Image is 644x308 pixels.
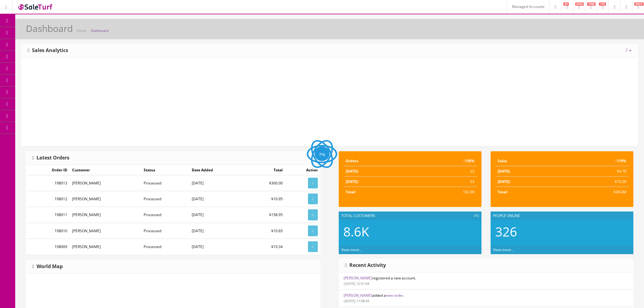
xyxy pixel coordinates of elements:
td: [DATE] [189,175,245,191]
h2: 326 [495,225,629,239]
td: Action [285,165,320,175]
strong: [DATE]: [346,169,359,174]
td: $300.00 [245,175,285,191]
h3: World Map [32,264,63,269]
td: $10.65 [245,223,285,239]
a: Home [77,28,86,33]
a: View [308,209,318,220]
div: People Online [491,212,633,220]
a: View more... [341,247,362,252]
span: 1769 [587,2,596,6]
td: Status [141,165,189,175]
td: Total [245,165,285,175]
td: 23 [411,166,477,177]
a: [PERSON_NAME] [344,275,372,281]
strong: [DATE]: [498,179,510,184]
span: 6734 [575,2,584,6]
td: -130% [411,156,477,166]
td: [PERSON_NAME] [70,223,141,239]
li: registered a new account. [339,272,633,290]
li: added a . [339,289,633,307]
h3: Recent Activity [345,263,386,268]
td: Customer [70,165,141,175]
small: [DATE] 11:08:43 [344,299,369,303]
small: [DATE] 12:51:04 [344,281,369,286]
td: 198013 [26,175,70,191]
span: 47 [563,2,569,6]
span: 115 [599,2,606,6]
h3: Sales Analytics [28,48,68,53]
td: Processed [141,191,189,207]
td: Processed [141,239,189,254]
td: Processed [141,223,189,239]
td: $158.95 [245,207,285,223]
td: 162.4K [411,187,477,197]
td: Sales [495,156,562,166]
td: [DATE] [189,239,245,254]
td: $19.34 [245,239,285,254]
td: Processed [141,207,189,223]
strong: [DATE]: [346,179,359,184]
a: View [308,226,318,236]
td: [PERSON_NAME] [70,239,141,254]
span: 0% [474,213,479,219]
strong: Total: [346,189,356,194]
a: View [308,178,318,188]
strong: Total: [498,189,508,194]
a: View [308,241,318,252]
strong: [DATE]: [498,169,510,174]
a: new order [386,293,403,298]
td: Date Added [189,165,245,175]
td: 198009 [26,239,70,254]
td: [PERSON_NAME] [70,207,141,223]
td: [PERSON_NAME] [70,191,141,207]
a: View more... [493,247,514,252]
td: $4.7K [562,166,629,177]
td: $28.4M [562,187,629,197]
td: Orders [343,156,411,166]
img: SaleTurf [17,3,54,11]
h3: Latest Orders [32,155,69,161]
td: -119% [562,156,629,166]
td: [DATE] [189,191,245,207]
td: $10.2K [562,177,629,187]
td: $10.95 [245,191,285,207]
h1: Dashboard [26,23,73,33]
td: [DATE] [189,207,245,223]
td: 198012 [26,191,70,207]
h2: 8.6K [343,225,477,239]
div: Total Customers [339,212,481,220]
a: View [308,194,318,204]
td: 53 [411,177,477,187]
td: [PERSON_NAME] [70,175,141,191]
td: 198010 [26,223,70,239]
a: [PERSON_NAME] [344,293,372,298]
td: [DATE] [189,223,245,239]
td: Processed [141,175,189,191]
a: Dashboard [91,28,109,33]
span: HELP [634,2,644,6]
td: Order ID [26,165,70,175]
td: 198011 [26,207,70,223]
